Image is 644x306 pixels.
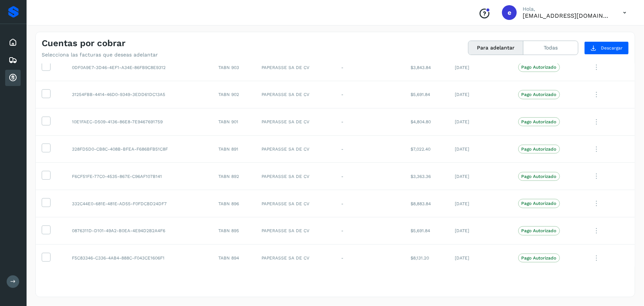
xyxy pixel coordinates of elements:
[42,52,158,58] p: Selecciona las facturas que deseas adelantar
[468,41,523,55] button: Para adelantar
[66,217,212,244] td: 0876311D-D101-49A2-B0EA-4E94D2B2A4F6
[5,34,21,51] div: Inicio
[335,190,405,217] td: -
[212,190,256,217] td: TABN 896
[449,190,512,217] td: [DATE]
[522,147,557,152] p: Pago Autorizado
[335,135,405,163] td: -
[66,108,212,135] td: 10E1FAEC-D509-4136-86E8-7E9467691759
[256,190,335,217] td: PAPERASSE SA DE CV
[449,135,512,163] td: [DATE]
[522,65,557,70] p: Pago Autorizado
[66,54,212,81] td: 0DF0A9E7-3D46-4EF1-A34E-86FB9C8E9312
[522,255,557,261] p: Pago Autorizado
[449,54,512,81] td: [DATE]
[523,6,611,12] p: Hola,
[66,163,212,190] td: F6CF51FE-77C0-4535-867E-C96AF107B141
[405,190,449,217] td: $8,883.84
[256,135,335,163] td: PAPERASSE SA DE CV
[42,38,125,49] h4: Cuentas por cobrar
[449,217,512,244] td: [DATE]
[66,190,212,217] td: 332C44E0-681E-481E-AD55-F0FDCBD24DF7
[212,108,256,135] td: TABN 901
[449,244,512,272] td: [DATE]
[522,201,557,206] p: Pago Autorizado
[66,244,212,272] td: F5C83346-C336-4AB4-888C-F043CE1606F1
[212,81,256,108] td: TABN 902
[66,81,212,108] td: 31254FBB-4414-46D0-9349-3EDD61DC13A5
[335,244,405,272] td: -
[212,163,256,190] td: TABN 892
[335,108,405,135] td: -
[601,45,623,51] span: Descargar
[405,81,449,108] td: $5,691.84
[212,135,256,163] td: TABN 891
[523,12,611,19] p: ebenezer5009@gmail.com
[405,135,449,163] td: $7,022.40
[256,81,335,108] td: PAPERASSE SA DE CV
[212,244,256,272] td: TABN 894
[522,119,557,124] p: Pago Autorizado
[5,52,21,68] div: Embarques
[335,81,405,108] td: -
[405,54,449,81] td: $3,843.84
[256,54,335,81] td: PAPERASSE SA DE CV
[522,92,557,97] p: Pago Autorizado
[523,41,578,55] button: Todas
[335,54,405,81] td: -
[584,41,629,55] button: Descargar
[256,244,335,272] td: PAPERASSE SA DE CV
[405,108,449,135] td: $4,804.80
[405,163,449,190] td: $3,363.36
[405,217,449,244] td: $5,691.84
[335,163,405,190] td: -
[256,108,335,135] td: PAPERASSE SA DE CV
[522,228,557,233] p: Pago Autorizado
[405,244,449,272] td: $8,131.20
[212,54,256,81] td: TABN 903
[66,135,212,163] td: 328FD5D0-CB8C-408B-BFEA-F686BFB51C8F
[5,70,21,86] div: Cuentas por cobrar
[335,217,405,244] td: -
[449,81,512,108] td: [DATE]
[449,108,512,135] td: [DATE]
[212,217,256,244] td: TABN 895
[256,163,335,190] td: PAPERASSE SA DE CV
[256,217,335,244] td: PAPERASSE SA DE CV
[449,163,512,190] td: [DATE]
[522,174,557,179] p: Pago Autorizado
